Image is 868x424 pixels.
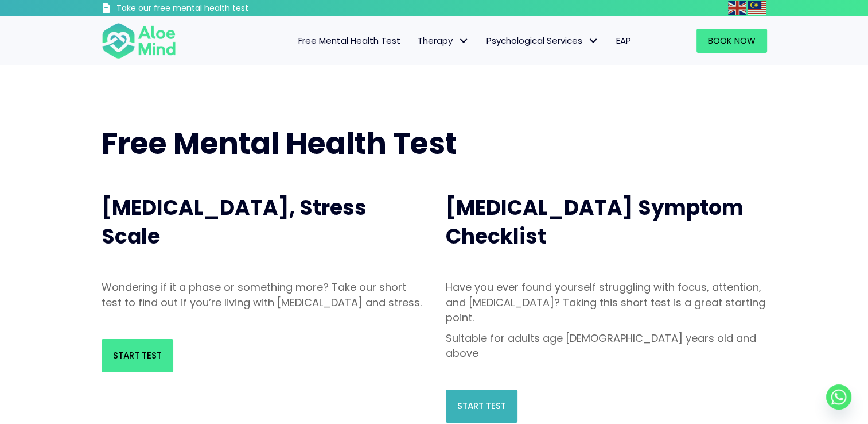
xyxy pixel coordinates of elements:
img: ms [748,1,766,15]
span: Start Test [113,349,162,361]
span: Free Mental Health Test [102,122,457,164]
span: Psychological Services: submenu [585,33,602,49]
span: Book Now [708,34,756,47]
a: Book Now [696,29,767,53]
a: Start Test [102,339,173,372]
a: Psychological ServicesPsychological Services: submenu [478,29,608,53]
span: Psychological Services [486,34,599,47]
span: Therapy: submenu [456,33,472,49]
img: Aloe mind Logo [102,22,176,60]
span: EAP [616,34,631,47]
span: [MEDICAL_DATA], Stress Scale [102,193,367,251]
h3: Take our free mental health test [116,3,310,14]
nav: Menu [191,29,640,53]
span: Therapy [418,34,469,47]
a: Whatsapp [826,384,851,410]
span: Free Mental Health Test [298,34,400,47]
img: en [728,1,746,15]
a: Start Test [446,390,517,423]
a: Free Mental Health Test [290,29,409,53]
p: Wondering if it a phase or something more? Take our short test to find out if you’re living with ... [102,280,423,310]
a: TherapyTherapy: submenu [409,29,478,53]
p: Suitable for adults age [DEMOGRAPHIC_DATA] years old and above [446,331,767,361]
span: Start Test [457,400,506,412]
a: Malay [748,1,767,14]
a: English [728,1,748,14]
p: Have you ever found yourself struggling with focus, attention, and [MEDICAL_DATA]? Taking this sh... [446,280,767,325]
a: EAP [608,29,640,53]
span: [MEDICAL_DATA] Symptom Checklist [446,193,744,251]
a: Take our free mental health test [102,3,310,16]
